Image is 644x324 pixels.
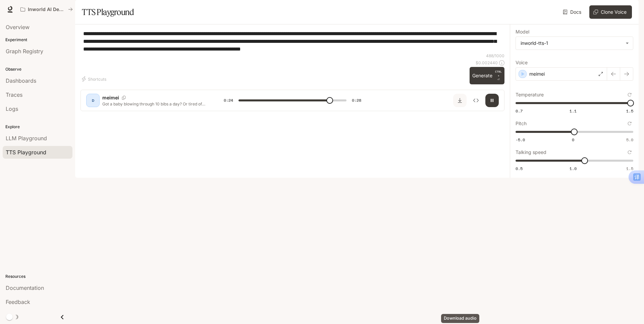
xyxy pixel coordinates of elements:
p: meimei [102,94,119,101]
span: 0:28 [352,97,361,104]
button: Inspect [469,94,483,107]
p: Pitch [516,121,527,126]
span: 1.1 [570,108,577,114]
h1: TTS Playground [82,5,134,19]
button: All workspaces [17,3,76,16]
a: Docs [561,5,584,19]
button: Reset to default [626,149,633,156]
p: Talking speed [516,150,546,155]
span: 0.7 [516,108,523,114]
p: Voice [516,60,528,65]
p: Got a baby blowing through 10 bibs a day? Or tired of wasting water on just a few socks? This min... [102,101,208,107]
span: 0:24 [224,97,233,104]
button: Clone Voice [589,5,632,19]
div: inworld-tts-1 [516,37,633,50]
div: Download audio [441,314,479,323]
button: Shortcuts [80,74,109,84]
span: -5.0 [516,137,525,143]
span: 1.0 [570,166,577,171]
span: 0.5 [516,166,523,171]
button: Reset to default [626,120,633,127]
p: ⏎ [495,70,502,82]
p: CTRL + [495,70,502,78]
p: Temperature [516,92,544,97]
button: Download audio [453,94,467,107]
p: 488 / 1000 [486,53,504,59]
p: Inworld AI Demos [28,7,65,12]
p: Model [516,29,529,34]
span: 1.5 [626,166,633,171]
button: GenerateCTRL +⏎ [470,67,504,84]
button: Copy Voice ID [119,96,128,100]
span: 1.5 [626,108,633,114]
p: meimei [529,71,545,77]
span: 0 [572,137,574,143]
div: D [88,95,98,106]
p: $ 0.002440 [476,60,498,66]
button: Reset to default [626,91,633,98]
div: inworld-tts-1 [521,40,622,47]
span: 5.0 [626,137,633,143]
